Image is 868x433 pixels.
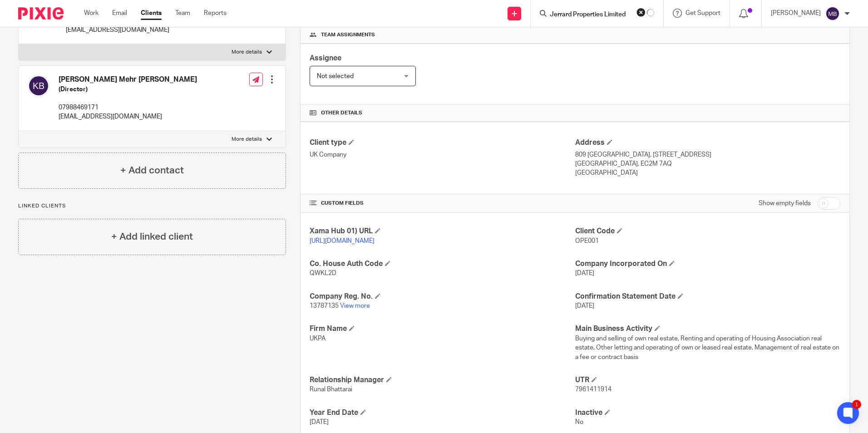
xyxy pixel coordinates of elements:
[310,238,375,244] a: [URL][DOMAIN_NAME]
[310,54,341,62] span: Assignee
[120,163,184,177] h4: + Add contact
[852,400,861,409] div: 1
[575,270,594,276] span: [DATE]
[18,7,64,20] img: Pixie
[575,303,594,309] span: [DATE]
[575,324,840,334] h4: Main Business Activity
[18,202,286,210] p: Linked clients
[636,8,646,17] button: Clear
[549,11,631,19] input: Search
[575,292,840,301] h4: Confirmation Statement Date
[112,9,127,18] a: Email
[759,199,811,208] label: Show empty fields
[575,159,840,168] p: [GEOGRAPHIC_DATA], EC2M 7AQ
[232,136,262,143] p: More details
[575,335,839,360] span: Buying and selling of own real estate, Renting and operating of Housing Association real estate, ...
[310,324,575,334] h4: Firm Name
[310,335,325,342] span: UKPA
[317,73,354,79] span: Not selected
[310,386,352,393] span: Runal Bhattarai
[825,6,840,21] img: svg%3E
[310,419,329,425] span: [DATE]
[310,150,575,159] p: UK Company
[310,303,339,309] span: 13787135
[575,138,840,148] h4: Address
[232,49,262,56] p: More details
[204,9,227,18] a: Reports
[575,168,840,177] p: [GEOGRAPHIC_DATA]
[575,150,840,159] p: 809 [GEOGRAPHIC_DATA], [STREET_ADDRESS]
[310,292,575,301] h4: Company Reg. No.
[59,112,197,121] p: [EMAIL_ADDRESS][DOMAIN_NAME]
[310,375,575,385] h4: Relationship Manager
[575,259,840,269] h4: Company Incorporated On
[771,9,821,18] p: [PERSON_NAME]
[575,386,612,393] span: 7961411914
[310,138,575,148] h4: Client type
[310,408,575,418] h4: Year End Date
[310,226,575,236] h4: Xama Hub 01) URL
[175,9,190,18] a: Team
[59,103,197,112] p: 07988469171
[575,238,599,244] span: OPE001
[575,419,583,425] span: No
[575,375,840,385] h4: UTR
[310,259,575,269] h4: Co. House Auth Code
[686,10,720,16] span: Get Support
[28,75,49,97] img: svg%3E
[575,408,840,418] h4: Inactive
[575,226,840,236] h4: Client Code
[310,270,336,276] span: QWKL2D
[111,230,193,244] h4: + Add linked client
[310,200,575,207] h4: CUSTOM FIELDS
[321,109,362,117] span: Other details
[66,25,169,34] p: [EMAIL_ADDRESS][DOMAIN_NAME]
[59,85,197,94] h5: (Director)
[84,9,99,18] a: Work
[59,75,197,84] h4: [PERSON_NAME] Mehr [PERSON_NAME]
[321,31,375,39] span: Team assignments
[647,9,654,16] svg: Results are loading
[141,9,162,18] a: Clients
[340,303,370,309] a: View more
